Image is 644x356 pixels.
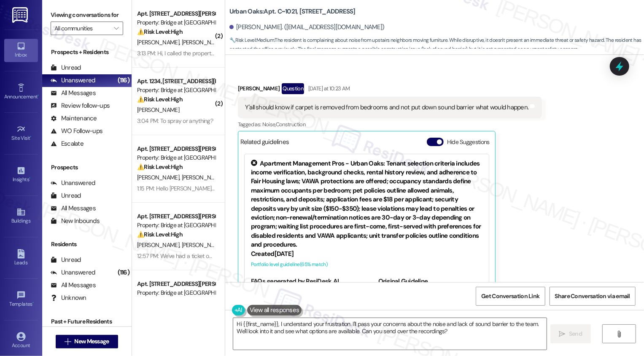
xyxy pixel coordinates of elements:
[137,144,215,153] div: Apt. [STREET_ADDRESS][PERSON_NAME]
[116,74,132,87] div: (116)
[251,277,339,285] b: FAQs generated by ResiDesk AI
[137,95,183,103] strong: ⚠️ Risk Level: High
[137,18,215,27] div: Property: Bridge at [GEOGRAPHIC_DATA][PERSON_NAME]
[137,28,183,35] strong: ⚠️ Risk Level: High
[32,300,34,306] span: •
[238,118,542,130] div: Tagged as:
[137,231,183,238] strong: ⚠️ Risk Level: High
[30,134,32,140] span: •
[137,38,182,46] span: [PERSON_NAME]
[137,288,215,297] div: Property: Bridge at [GEOGRAPHIC_DATA][PERSON_NAME]
[114,25,119,32] i: 
[229,23,385,32] div: [PERSON_NAME]. ([EMAIL_ADDRESS][DOMAIN_NAME])
[306,84,350,93] div: [DATE] at 10:23 AM
[29,175,30,181] span: •
[42,48,132,57] div: Prospects + Residents
[51,179,95,188] div: Unanswered
[137,241,182,249] span: [PERSON_NAME]
[51,293,86,302] div: Unknown
[4,247,38,269] a: Leads
[51,217,100,226] div: New Inbounds
[38,92,39,98] span: •
[181,241,226,249] span: [PERSON_NAME]
[137,9,215,18] div: Apt. [STREET_ADDRESS][PERSON_NAME]
[4,329,38,352] a: Account
[56,335,118,348] button: New Message
[4,163,38,186] a: Insights •
[233,318,547,350] textarea: Hi {{first_name}}, I understand your frustration. I'll pass your concerns about the noise and lac...
[42,317,132,326] div: Past + Future Residents
[137,212,215,221] div: Apt. [STREET_ADDRESS][PERSON_NAME]
[251,159,482,250] div: Apartment Management Pros - Urban Oaks: Tenant selection criteria includes income verification, b...
[137,49,406,57] div: 3:13 PM: Hi, I called the property office many weeks ago to confirm that I never signed a lease. ...
[42,163,132,172] div: Prospects
[51,63,81,72] div: Unread
[51,127,102,136] div: WO Follow-ups
[245,103,529,112] div: Y'all should know if carpet is removed from bedrooms and not put down sound barrier what would ha...
[350,48,364,55] span: Praise
[251,260,482,269] div: Portfolio level guideline ( 65 % match)
[298,48,336,55] span: Safety & security ,
[336,48,350,55] span: Noise ,
[262,121,276,128] span: Noise ,
[74,337,109,346] span: New Message
[51,76,95,85] div: Unanswered
[137,77,215,86] div: Apt. 1234, [STREET_ADDRESS][PERSON_NAME]
[137,86,215,95] div: Property: Bridge at [GEOGRAPHIC_DATA][PERSON_NAME]
[137,106,179,114] span: [PERSON_NAME]
[276,121,305,128] span: Construction
[51,191,81,200] div: Unread
[54,22,110,35] input: All communities
[137,252,347,260] div: 12:57 PM: We've had a ticket open for someone to fix our stove for several months now
[137,280,215,288] div: Apt. [STREET_ADDRESS][PERSON_NAME]
[229,36,644,54] span: : The resident is complaining about noise from upstairs neighbors moving furniture. While disrupt...
[181,38,226,46] span: [PERSON_NAME]
[51,8,123,22] label: Viewing conversations for
[51,139,84,148] div: Escalate
[51,281,96,290] div: All Messages
[569,329,582,338] span: Send
[51,114,97,123] div: Maintenance
[51,101,110,110] div: Review follow-ups
[181,174,224,181] span: [PERSON_NAME]
[137,174,182,181] span: [PERSON_NAME]
[51,268,95,277] div: Unanswered
[51,204,96,213] div: All Messages
[616,331,622,337] i: 
[4,288,38,311] a: Templates •
[4,205,38,228] a: Buildings
[137,163,183,171] strong: ⚠️ Risk Level: High
[65,338,71,345] i: 
[51,89,96,98] div: All Messages
[229,37,274,43] strong: 🔧 Risk Level: Medium
[251,250,482,258] div: Created [DATE]
[555,292,630,301] span: Share Conversation via email
[550,324,591,343] button: Send
[447,138,490,147] label: Hide Suggestions
[116,266,132,279] div: (116)
[137,221,215,230] div: Property: Bridge at [GEOGRAPHIC_DATA][PERSON_NAME]
[137,153,215,162] div: Property: Bridge at [GEOGRAPHIC_DATA][PERSON_NAME]
[240,138,289,150] div: Related guidelines
[137,117,213,125] div: 3:04 PM: To spray or anything?
[282,83,304,94] div: Question
[481,292,539,301] span: Get Conversation Link
[238,83,542,97] div: [PERSON_NAME]
[476,287,545,306] button: Get Conversation Link
[4,122,38,145] a: Site Visit •
[12,7,30,23] img: ResiDesk Logo
[137,185,622,192] div: 1:15 PM: Hello [PERSON_NAME]! I sent a message through landing a few days ago. We have a kitchen ...
[42,240,132,249] div: Residents
[4,39,38,62] a: Inbox
[229,7,356,16] b: Urban Oaks: Apt. C~1021, [STREET_ADDRESS]
[378,277,428,285] b: Original Guideline
[550,287,636,306] button: Share Conversation via email
[559,331,566,337] i: 
[51,255,81,264] div: Unread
